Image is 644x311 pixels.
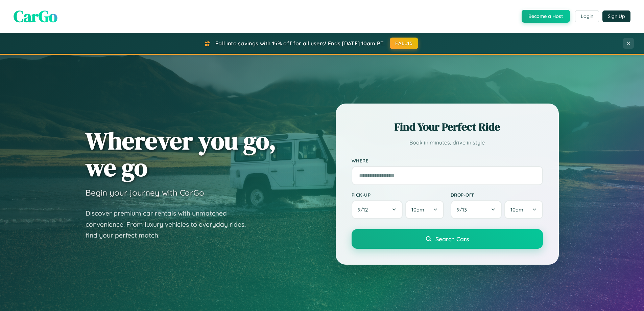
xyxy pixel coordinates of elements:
[352,192,444,198] label: Pick-up
[510,206,523,213] span: 10am
[405,200,444,219] button: 10am
[352,138,543,148] p: Book in minutes, drive in style
[435,235,469,243] span: Search Cars
[504,200,543,219] button: 10am
[14,5,57,27] span: CarGo
[352,158,543,163] label: Where
[602,10,630,22] button: Sign Up
[451,192,543,198] label: Drop-off
[575,10,599,22] button: Login
[522,10,570,23] button: Become a Host
[457,206,470,213] span: 9 / 13
[411,206,424,213] span: 10am
[86,208,255,241] p: Discover premium car rentals with unmatched convenience. From luxury vehicles to everyday rides, ...
[390,38,418,49] button: FALL15
[215,40,385,47] span: Fall into savings with 15% off for all users! Ends [DATE] 10am PT.
[86,187,204,198] h3: Begin your journey with CarGo
[86,127,276,181] h1: Wherever you go, we go
[352,119,543,134] h2: Find Your Perfect Ride
[358,206,371,213] span: 9 / 12
[451,200,502,219] button: 9/13
[352,229,543,249] button: Search Cars
[352,200,403,219] button: 9/12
